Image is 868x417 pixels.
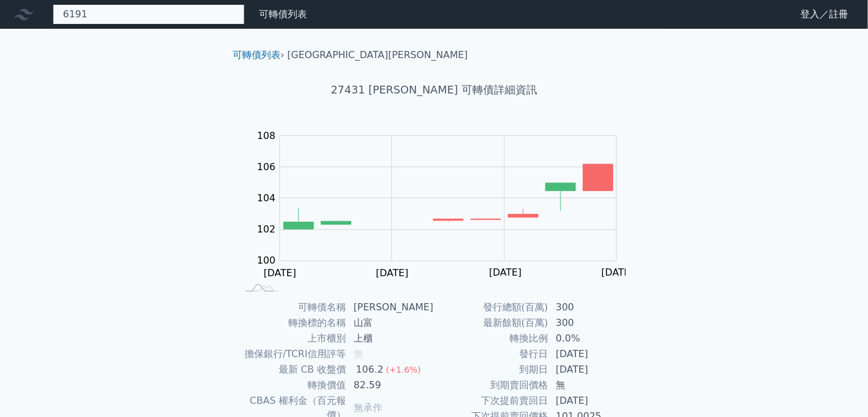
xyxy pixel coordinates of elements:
[548,346,631,362] td: [DATE]
[354,402,382,413] span: 無承作
[237,331,346,346] td: 上市櫃別
[354,348,363,359] span: 無
[434,300,548,315] td: 發行總額(百萬)
[548,331,631,346] td: 0.0%
[237,362,346,377] td: 最新 CB 收盤價
[251,130,635,279] g: Chart
[354,362,386,377] div: 106.2
[346,315,434,331] td: 山富
[386,365,421,374] span: (+1.6%)
[548,362,631,377] td: [DATE]
[284,164,614,230] g: Series
[376,267,409,279] tspan: [DATE]
[489,267,522,279] tspan: [DATE]
[346,377,434,393] td: 82.59
[257,255,276,267] tspan: 100
[548,300,631,315] td: 300
[233,49,281,61] a: 可轉債列表
[548,315,631,331] td: 300
[237,300,346,315] td: 可轉債名稱
[288,48,468,62] li: [GEOGRAPHIC_DATA][PERSON_NAME]
[233,48,284,62] li: ›
[346,300,434,315] td: [PERSON_NAME]
[434,377,548,393] td: 到期賣回價格
[259,8,307,20] a: 可轉債列表
[237,315,346,331] td: 轉換標的名稱
[237,346,346,362] td: 擔保銀行/TCRI信用評等
[548,377,631,393] td: 無
[257,192,276,204] tspan: 104
[257,223,276,235] tspan: 102
[434,331,548,346] td: 轉換比例
[434,315,548,331] td: 最新餘額(百萬)
[602,267,634,279] tspan: [DATE]
[791,5,858,24] a: 登入／註冊
[223,81,645,98] h1: 27431 [PERSON_NAME] 可轉債詳細資訊
[434,393,548,409] td: 下次提前賣回日
[264,267,296,279] tspan: [DATE]
[53,4,245,25] input: 搜尋可轉債 代號／名稱
[434,362,548,377] td: 到期日
[434,346,548,362] td: 發行日
[346,331,434,346] td: 上櫃
[257,130,276,141] tspan: 108
[237,377,346,393] td: 轉換價值
[257,161,276,173] tspan: 106
[548,393,631,409] td: [DATE]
